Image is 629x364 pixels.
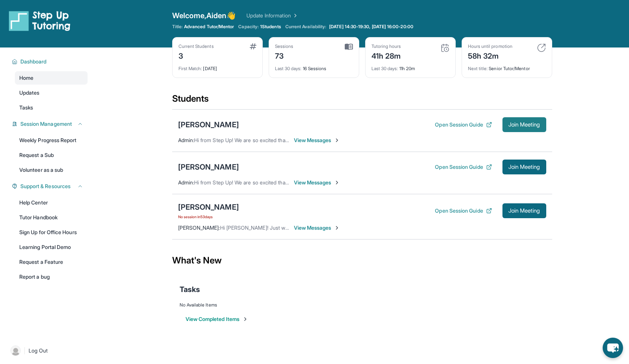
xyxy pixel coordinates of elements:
span: Capacity: [238,24,259,30]
button: Join Meeting [502,117,546,132]
span: [DATE] 14:30-19:30, [DATE] 16:00-20:00 [329,24,413,30]
a: Request a Feature [15,255,88,269]
span: [PERSON_NAME] : [178,224,220,231]
span: Session Management [20,120,72,128]
div: 11h 20m [371,61,449,72]
span: Home [19,74,33,82]
a: |Log Out [7,342,88,359]
span: Join Meeting [508,209,540,213]
a: Weekly Progress Report [15,134,88,147]
button: Join Meeting [502,203,546,218]
span: Admin : [178,137,194,143]
span: Tasks [19,104,33,111]
a: Tutor Handbook [15,211,88,224]
span: Dashboard [20,58,47,65]
span: Join Meeting [508,165,540,169]
span: 1 Students [260,24,281,30]
div: No Available Items [180,302,545,308]
button: chat-button [603,338,623,358]
button: Open Session Guide [435,163,492,171]
button: Open Session Guide [435,207,492,214]
div: Hours until promotion [468,43,512,49]
a: Updates [15,86,88,99]
a: Update Information [246,12,298,19]
div: Tutoring hours [371,43,401,49]
img: user-img [10,345,21,356]
div: What's New [172,244,552,277]
div: 3 [178,49,214,61]
a: [DATE] 14:30-19:30, [DATE] 16:00-20:00 [328,24,415,30]
img: card [250,43,256,49]
span: Welcome, Aiden 👋 [172,10,236,21]
span: Last 30 days : [371,66,398,71]
div: [PERSON_NAME] [178,202,239,212]
span: View Messages [294,224,340,232]
img: Chevron-Right [334,137,340,143]
button: Open Session Guide [435,121,492,128]
a: Tasks [15,101,88,114]
div: 58h 32m [468,49,512,61]
div: [PERSON_NAME] [178,119,239,130]
img: Chevron-Right [334,225,340,231]
span: | [24,346,26,355]
span: Title: [172,24,183,30]
a: Home [15,71,88,85]
span: Admin : [178,179,194,186]
img: card [537,43,546,52]
div: 73 [275,49,294,61]
div: 41h 28m [371,49,401,61]
span: Support & Resources [20,183,71,190]
div: [PERSON_NAME] [178,162,239,172]
span: Last 30 days : [275,66,302,71]
span: View Messages [294,179,340,186]
a: Learning Portal Demo [15,240,88,254]
button: Dashboard [17,58,83,65]
span: First Match : [178,66,202,71]
div: 16 Sessions [275,61,353,72]
span: Join Meeting [508,122,540,127]
span: Advanced Tutor/Mentor [184,24,234,30]
div: Students [172,93,552,109]
a: Request a Sub [15,148,88,162]
button: Join Meeting [502,160,546,174]
button: Session Management [17,120,83,128]
a: Help Center [15,196,88,209]
img: card [345,43,353,50]
span: Log Out [29,347,48,354]
span: Tasks [180,284,200,295]
div: Sessions [275,43,294,49]
span: View Messages [294,137,340,144]
a: Volunteer as a sub [15,163,88,177]
div: [DATE] [178,61,256,72]
span: Next title : [468,66,488,71]
img: logo [9,10,71,31]
img: Chevron Right [291,12,298,19]
img: Chevron-Right [334,180,340,186]
button: View Completed Items [186,315,248,323]
a: Report a bug [15,270,88,283]
span: No session in 53 days [178,214,239,220]
button: Support & Resources [17,183,83,190]
img: card [440,43,449,52]
span: Updates [19,89,40,96]
div: Current Students [178,43,214,49]
span: Current Availability: [285,24,326,30]
div: Senior Tutor/Mentor [468,61,546,72]
a: Sign Up for Office Hours [15,226,88,239]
